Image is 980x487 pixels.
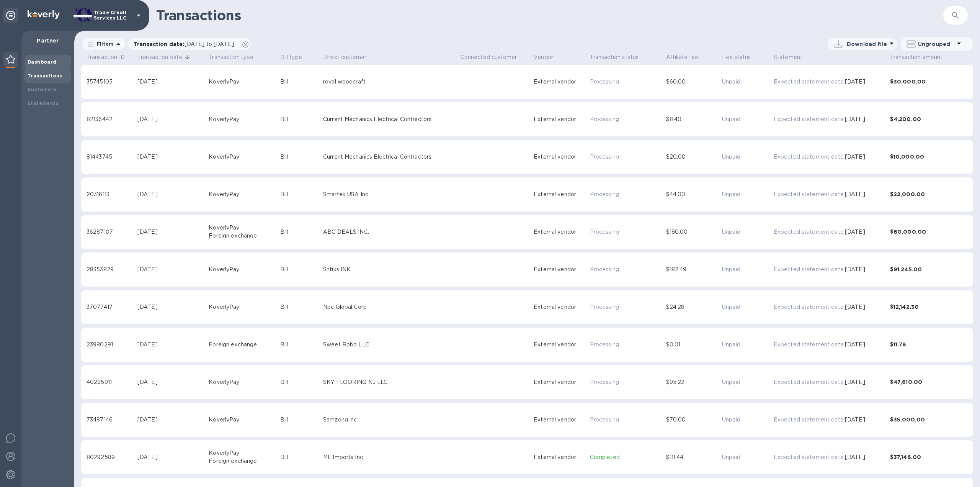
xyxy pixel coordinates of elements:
[137,303,206,311] div: [DATE]
[845,378,865,386] p: [DATE]
[323,228,457,236] div: ABC DEALS INC.
[534,453,586,461] div: External vendor
[534,78,586,86] div: External vendor
[590,266,663,274] p: Processing
[87,115,134,123] div: 82136442
[590,453,663,461] p: Completed
[209,378,277,386] div: KoverlyPay
[890,52,943,62] span: Transaction amount
[774,52,802,62] span: Statement
[209,341,277,349] div: Foreign exchange
[280,228,320,236] div: Bill
[845,153,865,161] p: [DATE]
[534,190,586,198] div: External vendor
[280,52,302,62] span: Bill type
[534,378,586,386] div: External vendor
[209,232,277,240] div: Foreign exchange
[534,153,586,161] div: External vendor
[209,153,277,161] div: KoverlyPay
[209,303,277,311] div: KoverlyPay
[890,266,968,273] div: $91,245.00
[280,303,320,311] div: Bill
[845,78,865,86] p: [DATE]
[209,449,277,457] div: KoverlyPay
[323,153,457,161] div: Current Mechanics Electrical Contractors
[209,52,253,62] span: Transaction type
[185,41,234,47] span: [DATE] to [DATE]
[127,38,250,50] div: Transaction date:[DATE] to [DATE]
[134,40,238,48] p: Transaction date :
[28,100,59,106] b: Statements
[774,115,845,123] p: Expected statement date:
[774,266,845,274] p: Expected statement date:
[774,190,845,198] p: Expected statement date:
[137,228,206,236] div: [DATE]
[323,341,457,349] div: Sweet Robo LLC
[722,228,771,236] p: Unpaid
[87,78,134,86] div: 35745105
[666,453,719,461] div: $111.44
[774,453,845,461] p: Expected statement date:
[774,228,845,236] p: Expected statement date:
[722,78,771,86] p: Unpaid
[890,115,968,123] div: $4,200.00
[722,153,771,161] p: Unpaid
[87,228,134,236] div: 36287107
[666,115,719,123] div: $8.40
[890,416,968,423] div: $35,000.00
[87,378,134,386] div: 40225911
[87,153,134,161] div: 81443745
[87,416,134,424] div: 73487146
[845,228,865,236] p: [DATE]
[137,378,206,386] div: [DATE]
[137,52,192,62] span: Transaction date
[28,10,60,19] img: Logo
[87,341,134,349] div: 23980291
[323,52,366,62] span: Direct customer
[28,73,62,79] b: Transactions
[87,266,134,274] div: 28353829
[534,341,586,349] div: External vendor
[722,416,771,424] p: Unpaid
[722,303,771,311] p: Unpaid
[666,341,719,349] div: $0.01
[323,378,457,386] div: SKY FLOORING NJ LLC
[137,341,206,349] div: [DATE]
[666,266,719,274] div: $182.49
[94,10,132,21] p: Trade Credit Services LLC
[323,78,457,86] div: royal woodcraft
[845,416,865,424] p: [DATE]
[590,115,663,123] p: Processing
[845,190,865,198] p: [DATE]
[209,115,277,123] div: KoverlyPay
[774,303,845,311] p: Expected statement date:
[87,52,125,62] span: Transaction ID
[590,52,639,62] span: Transaction status
[845,303,865,311] p: [DATE]
[323,266,457,274] div: Shtiks INK
[137,416,206,424] div: [DATE]
[137,190,206,198] div: [DATE]
[94,41,114,47] p: Filters
[209,190,277,198] div: KoverlyPay
[209,224,277,232] div: KoverlyPay
[722,266,771,274] p: Unpaid
[890,453,968,461] div: $37,146.00
[534,52,553,62] span: Vendor
[845,453,865,461] p: [DATE]
[590,341,663,349] p: Processing
[590,378,663,386] p: Processing
[722,115,771,123] p: Unpaid
[28,59,57,65] b: Dashboard
[534,228,586,236] div: External vendor
[137,78,206,86] div: [DATE]
[722,341,771,349] p: Unpaid
[590,153,663,161] p: Processing
[280,453,320,461] div: Bill
[156,7,943,23] h1: Transactions
[323,115,457,123] div: Current Mechanics Electrical Contractors
[890,78,968,85] div: $30,000.00
[280,115,320,123] div: Bill
[666,378,719,386] div: $95.22
[666,303,719,311] div: $24.28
